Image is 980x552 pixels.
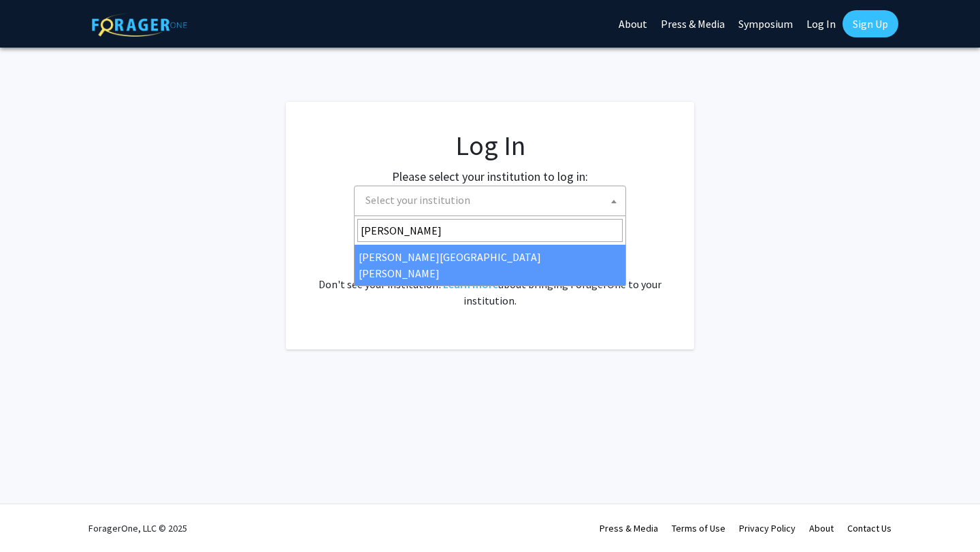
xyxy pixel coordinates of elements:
a: Privacy Policy [739,522,796,534]
span: Select your institution [360,186,625,214]
span: Select your institution [354,186,626,216]
a: Press & Media [600,522,658,534]
div: No account? . Don't see your institution? about bringing ForagerOne to your institution. [313,243,667,309]
a: Terms of Use [672,522,725,534]
iframe: Chat [10,491,58,542]
a: Contact Us [847,522,892,534]
span: Select your institution [365,193,470,207]
input: Search [357,219,623,242]
h1: Log In [313,129,667,162]
a: Sign Up [843,10,898,37]
a: About [809,522,834,534]
label: Please select your institution to log in: [392,167,588,186]
img: ForagerOne Logo [92,13,187,37]
li: [PERSON_NAME][GEOGRAPHIC_DATA][PERSON_NAME] [355,245,625,286]
div: ForagerOne, LLC © 2025 [88,504,187,552]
